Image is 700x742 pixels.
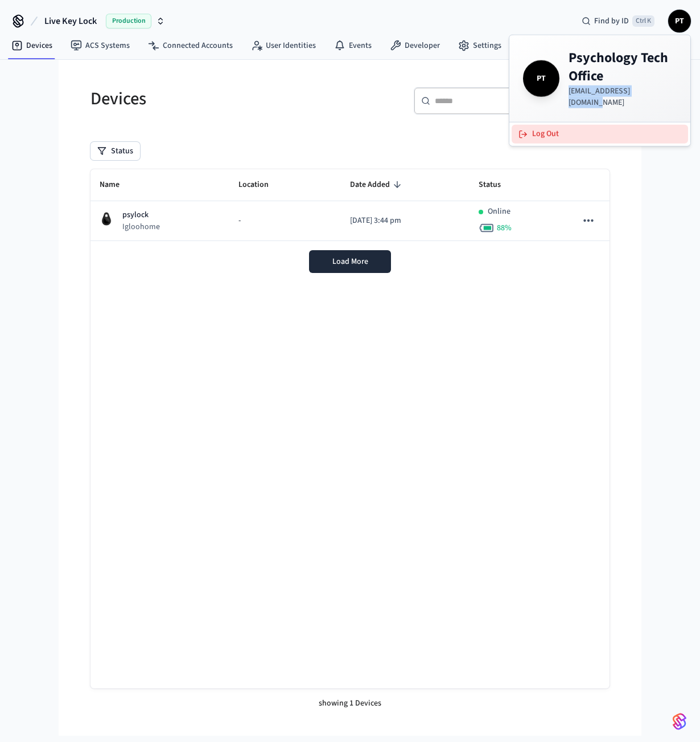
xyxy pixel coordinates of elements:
[90,87,343,111] h5: Devices
[668,10,691,32] button: PT
[100,176,134,194] span: Name
[632,15,654,27] span: Ctrl K
[669,11,690,31] span: PT
[512,125,688,144] button: Log Out
[90,142,140,160] button: Status
[309,250,391,273] button: Load More
[350,176,405,194] span: Date Added
[479,176,516,194] span: Status
[2,35,61,56] a: Devices
[238,215,241,227] span: -
[488,206,510,218] p: Online
[350,215,460,227] p: [DATE] 3:44 pm
[332,256,368,267] span: Load More
[242,35,325,56] a: User Identities
[122,221,160,233] p: Igloohome
[44,14,97,28] span: Live Key Lock
[569,49,677,85] h4: Psychology Tech Office
[525,63,557,95] span: PT
[594,15,629,27] span: Find by ID
[325,35,381,56] a: Events
[569,85,677,108] p: [EMAIL_ADDRESS][DOMAIN_NAME]
[238,176,283,194] span: Location
[61,35,139,56] a: ACS Systems
[100,212,113,226] img: igloohome_igke
[139,35,242,56] a: Connected Accounts
[449,35,510,56] a: Settings
[122,209,160,221] p: psylock
[90,169,610,241] table: sticky table
[381,35,449,56] a: Developer
[106,14,151,28] span: Production
[497,222,512,234] span: 88 %
[673,712,686,731] img: SeamLogoGradient.69752ec5.svg
[573,11,664,31] div: Find by IDCtrl K
[90,688,610,719] div: showing 1 Devices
